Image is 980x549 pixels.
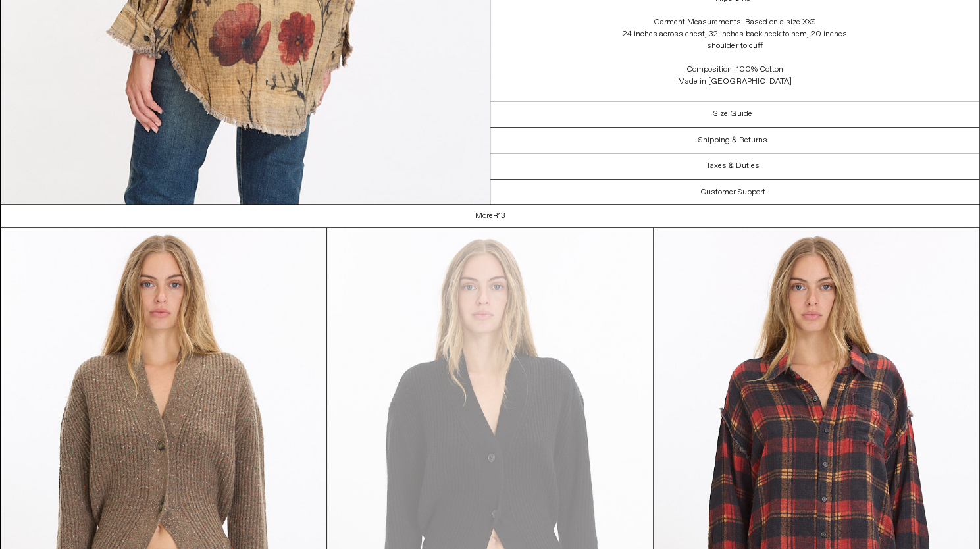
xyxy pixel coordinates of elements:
[698,136,767,145] h3: Shipping & Returns
[493,211,505,221] span: R13
[700,187,765,196] h3: Customer Support
[475,205,505,227] h1: More
[713,109,752,118] h3: Size Guide
[706,161,760,170] h3: Taxes & Duties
